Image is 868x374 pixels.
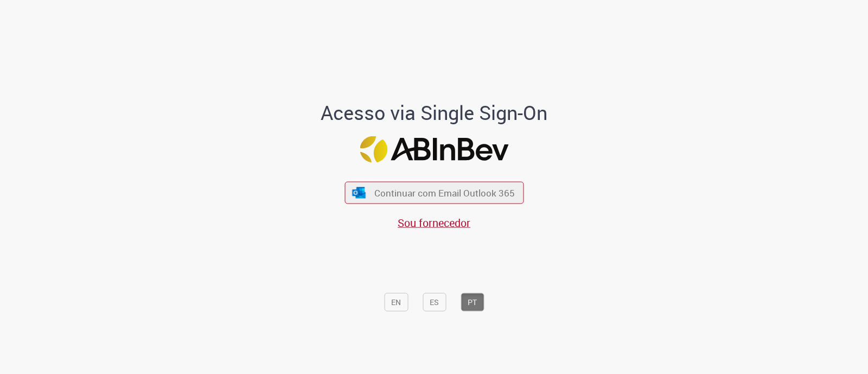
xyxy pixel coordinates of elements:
span: Continuar com Email Outlook 365 [374,187,515,199]
img: ícone Azure/Microsoft 360 [352,187,367,198]
h1: Acesso via Single Sign-On [284,102,585,123]
button: EN [384,293,408,311]
button: ES [423,293,446,311]
button: ícone Azure/Microsoft 360 Continuar com Email Outlook 365 [344,182,524,204]
a: Sou fornecedor [398,215,470,230]
img: Logo ABInBev [360,136,508,163]
button: PT [461,293,484,311]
